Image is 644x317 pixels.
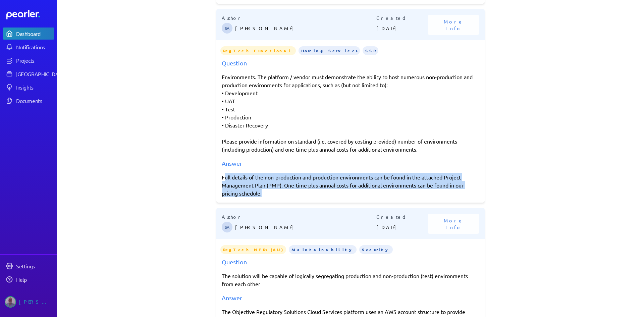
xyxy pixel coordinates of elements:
p: Created [376,213,428,220]
a: Insights [3,81,54,93]
div: Settings [16,263,54,269]
span: Maintainability [289,245,357,254]
a: Settings [3,260,54,272]
a: Notifications [3,41,54,53]
p: The solution will be capable of logically segregating production and non-production (test) enviro... [222,272,479,288]
a: Dashboard [3,28,54,40]
p: Author [222,213,376,220]
a: Help [3,273,54,285]
span: RegTech NFRs (AU) [220,245,286,254]
div: Documents [16,97,54,104]
p: [PERSON_NAME] [235,21,376,35]
img: Jason Riches [5,296,16,308]
p: [PERSON_NAME] [235,220,376,234]
div: [GEOGRAPHIC_DATA] [16,70,66,77]
div: Help [16,276,54,283]
p: Environments. The platform / vendor must demonstrate the ability to host numerous non-production ... [222,73,479,153]
div: Full details of the non-production and production environments can be found in the attached Proje... [222,173,479,197]
span: Steve Ackermann [222,23,232,34]
p: Created [376,14,428,21]
div: Notifications [16,44,54,50]
a: Dashboard [6,10,54,19]
a: [GEOGRAPHIC_DATA] [3,68,54,80]
div: Question [222,257,479,266]
a: Projects [3,54,54,66]
span: More Info [436,217,471,230]
span: RegTech Functional [220,46,296,55]
button: More Info [428,214,479,234]
span: Steve Ackermann [222,222,232,232]
div: Question [222,58,479,67]
div: [PERSON_NAME] [19,296,52,308]
span: More Info [436,18,471,32]
div: Answer [222,159,479,168]
div: Dashboard [16,30,54,37]
div: Answer [222,293,479,302]
button: More Info [428,15,479,35]
span: Hosting Services [299,46,360,55]
div: Insights [16,84,54,91]
span: SSR [363,46,378,55]
p: [DATE] [376,220,428,234]
p: [DATE] [376,21,428,35]
p: Author [222,14,376,21]
span: Security [359,245,393,254]
div: Projects [16,57,54,64]
a: Jason Riches's photo[PERSON_NAME] [3,294,54,310]
a: Documents [3,95,54,107]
